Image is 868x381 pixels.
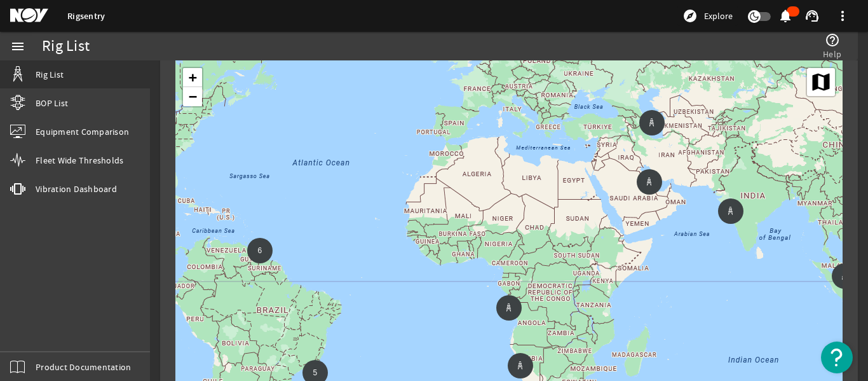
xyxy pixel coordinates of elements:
span: Explore [704,10,733,22]
span: Vibration Dashboard [36,183,117,195]
span: + [189,69,198,85]
span: 5 [313,368,318,377]
span: BOP List [36,97,68,109]
mat-icon: notifications [778,8,793,24]
a: Rigsentry [67,10,105,22]
mat-icon: support_agent [804,8,820,24]
button: more_vert [827,1,858,31]
span: Equipment Comparison [36,125,129,138]
div: Rig List [42,40,90,53]
span: Fleet Wide Thresholds [36,154,123,167]
span: Product Documentation [36,361,131,373]
mat-icon: vibration [10,181,25,197]
mat-icon: help_outline [825,32,840,48]
div: 6 [247,238,273,263]
button: Explore [677,6,738,26]
mat-icon: menu [10,39,25,54]
span: Rig List [36,68,64,81]
a: Zoom in [183,68,202,87]
a: Zoom out [183,87,202,106]
span: 6 [258,246,262,255]
span: − [189,88,198,104]
button: Open Resource Center [821,342,853,373]
mat-icon: explore [682,8,698,24]
span: Help [823,48,841,60]
a: Layers [807,68,835,96]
